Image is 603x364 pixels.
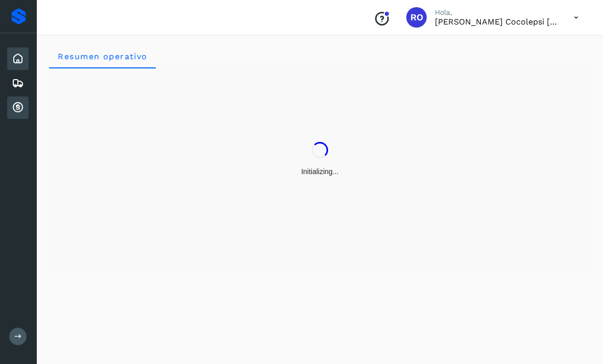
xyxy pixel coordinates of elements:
[7,72,29,94] div: Embarques
[7,47,29,70] div: Inicio
[435,8,558,17] p: Hola,
[57,52,148,61] span: Resumen operativo
[435,17,558,27] p: Rosa Osiris Cocolepsi Morales
[7,96,29,119] div: Cuentas por cobrar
